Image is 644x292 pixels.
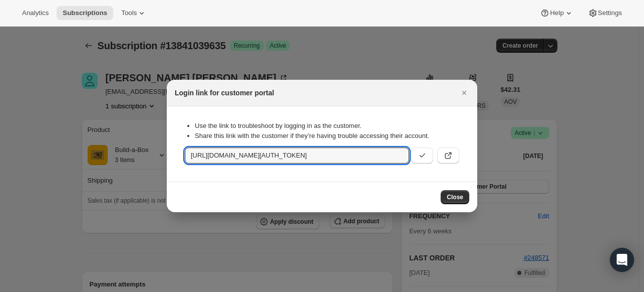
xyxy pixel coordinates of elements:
span: Subscriptions [63,9,107,17]
li: Share this link with the customer if they’re having trouble accessing their account. [195,131,459,141]
button: Tools [115,6,153,20]
span: Help [550,9,563,17]
span: Analytics [22,9,49,17]
h2: Login link for customer portal [175,88,274,98]
button: Close [441,190,469,204]
button: Help [534,6,579,20]
button: Subscriptions [57,6,113,20]
button: Analytics [16,6,55,20]
button: Settings [582,6,628,20]
button: Close [457,86,471,100]
span: Close [447,193,463,201]
span: Settings [598,9,622,17]
div: Open Intercom Messenger [610,248,634,272]
li: Use the link to troubleshoot by logging in as the customer. [195,121,459,131]
span: Tools [121,9,137,17]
